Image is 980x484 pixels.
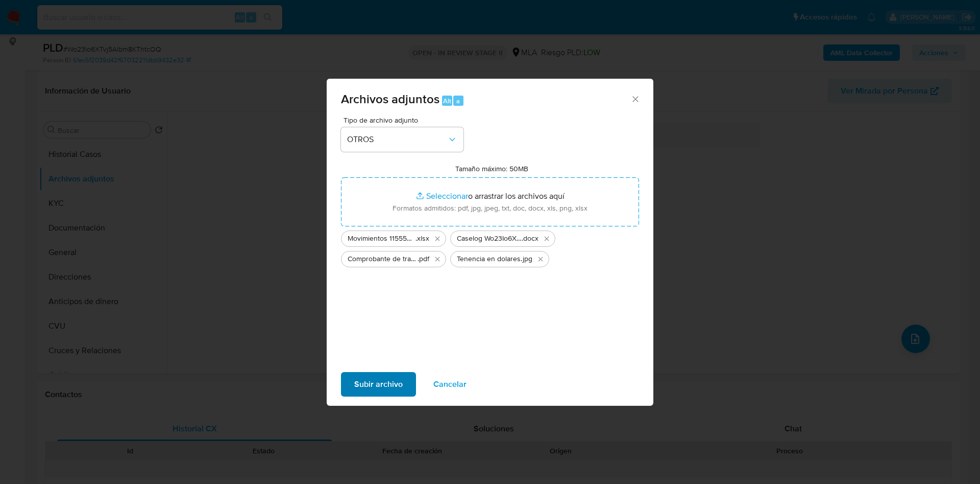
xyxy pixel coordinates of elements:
[344,117,466,124] span: Tipo de archivo adjunto
[541,233,553,245] button: Eliminar Caselog Wo23Io6XTvj5Albm8KThtcOQ_2025_08_18_16_18_51.docx
[348,234,415,244] span: Movimientos 115558382
[341,372,416,397] button: Subir archivo
[418,254,429,264] span: .pdf
[341,90,439,108] span: Archivos adjuntos
[630,94,640,103] button: Cerrar
[431,253,444,265] button: Eliminar Comprobante de transferencia.pdf
[457,234,522,244] span: Caselog Wo23Io6XTvj5Albm8KThtcOQ_2025_08_18_16_18_51
[354,373,403,396] span: Subir archivo
[347,134,447,145] span: OTROS
[341,127,463,152] button: OTROS
[534,253,547,265] button: Eliminar Tenencia en dolares.jpg
[341,226,639,267] ul: Archivos seleccionados
[521,254,532,264] span: .jpg
[433,373,467,396] span: Cancelar
[455,164,528,173] label: Tamaño máximo: 50MB
[443,96,451,106] span: Alt
[420,372,480,397] button: Cancelar
[457,254,521,264] span: Tenencia en dolares
[415,234,429,244] span: .xlsx
[456,96,460,106] span: a
[431,233,444,245] button: Eliminar Movimientos 115558382.xlsx
[522,234,538,244] span: .docx
[348,254,418,264] span: Comprobante de transferencia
